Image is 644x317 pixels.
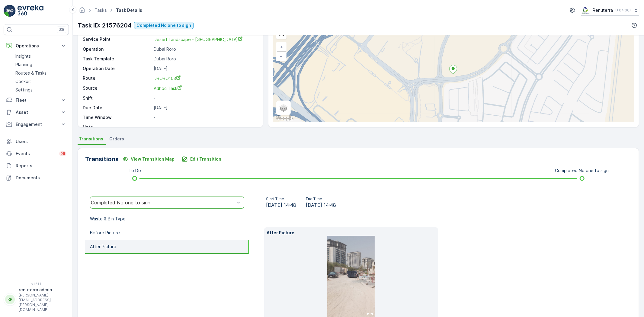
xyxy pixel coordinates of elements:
img: Screenshot_2024-07-26_at_13.33.01.png [581,7,590,14]
a: Zoom Out [277,52,286,61]
span: Transitions [79,136,103,142]
button: Renuterra(+04:00) [581,5,639,16]
p: Users [16,139,66,145]
p: Task Template [83,56,151,62]
p: Waste & Bin Type [90,216,126,222]
p: Task ID: 21576204 [78,21,132,30]
p: Start Time [266,197,296,201]
span: DRORO103 [154,76,181,81]
button: Fleet [4,94,69,106]
p: Shift [83,95,151,101]
img: logo [4,5,16,17]
p: renuterra.admin [19,287,64,293]
p: Routes & Tasks [15,70,46,76]
p: Source [83,85,151,91]
button: View Transition Map [119,154,178,164]
a: Open this area in Google Maps (opens a new window) [275,114,295,122]
p: Events [16,151,56,157]
button: Edit Transition [178,154,225,164]
a: Tasks [95,8,107,13]
a: Routes & Tasks [13,69,69,77]
p: After Picture [90,244,116,250]
p: Renuterra [593,7,613,13]
p: Operations [16,43,57,49]
p: Asset [16,109,57,115]
span: v 1.51.1 [4,282,69,286]
p: Operation [83,46,151,52]
a: Desert Landscape - Dubai Hills [154,36,257,43]
p: Engagement [16,121,57,127]
p: ⌘B [59,27,65,32]
p: Time Window [83,114,151,120]
a: Documents [4,172,69,184]
p: - [154,114,257,120]
p: Before Picture [90,230,120,236]
p: ( +04:00 ) [615,8,631,13]
p: Insights [15,53,31,59]
span: Orders [109,136,124,142]
p: Reports [16,163,66,169]
p: Planning [15,62,32,68]
a: Cockpit [13,77,69,86]
p: Documents [16,175,66,181]
p: - [154,124,257,130]
a: Reports [4,160,69,172]
p: Dubai Roro [154,46,257,52]
p: Note [83,124,151,130]
p: View Transition Map [131,156,175,162]
p: After Picture [267,230,436,236]
span: [DATE] 14:48 [266,201,296,209]
p: Dubai Roro [154,56,257,62]
div: RR [5,295,15,304]
button: Asset [4,106,69,118]
a: DRORO103 [154,75,257,82]
span: [DATE] 14:48 [306,201,336,209]
p: Service Point [83,36,151,43]
a: Layers [277,101,290,114]
a: Planning [13,60,69,69]
p: Settings [15,87,33,93]
button: Engagement [4,118,69,130]
p: [PERSON_NAME][EMAIL_ADDRESS][PERSON_NAME][DOMAIN_NAME] [19,293,64,312]
div: Completed No one to sign [91,200,235,205]
p: End Time [306,197,336,201]
p: Completed No one to sign [555,168,609,174]
a: Settings [13,86,69,94]
button: Completed No one to sign [134,22,194,29]
span: − [280,53,283,59]
a: Homepage [79,9,85,14]
p: Route [83,75,151,82]
span: + [280,44,283,50]
p: Transitions [85,155,119,164]
p: Fleet [16,97,57,103]
p: 99 [60,151,65,156]
a: Users [4,136,69,148]
a: Adhoc Task [154,85,257,91]
p: To Do [129,168,141,174]
button: Operations [4,40,69,52]
p: Completed No one to sign [136,22,191,28]
a: Events99 [4,148,69,160]
img: Google [275,114,295,122]
span: Desert Landscape - [GEOGRAPHIC_DATA] [154,37,243,42]
span: Task Details [115,7,143,13]
p: Edit Transition [190,156,221,162]
p: [DATE] [154,66,257,72]
a: Zoom In [277,43,286,52]
button: RRrenuterra.admin[PERSON_NAME][EMAIL_ADDRESS][PERSON_NAME][DOMAIN_NAME] [4,287,69,312]
p: [DATE] [154,105,257,111]
p: Cockpit [15,78,31,85]
p: Operation Date [83,66,151,72]
img: logo_light-DOdMpM7g.png [18,5,43,17]
p: - [154,95,257,101]
p: Due Date [83,105,151,111]
a: Insights [13,52,69,60]
span: Adhoc Task [154,86,182,91]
